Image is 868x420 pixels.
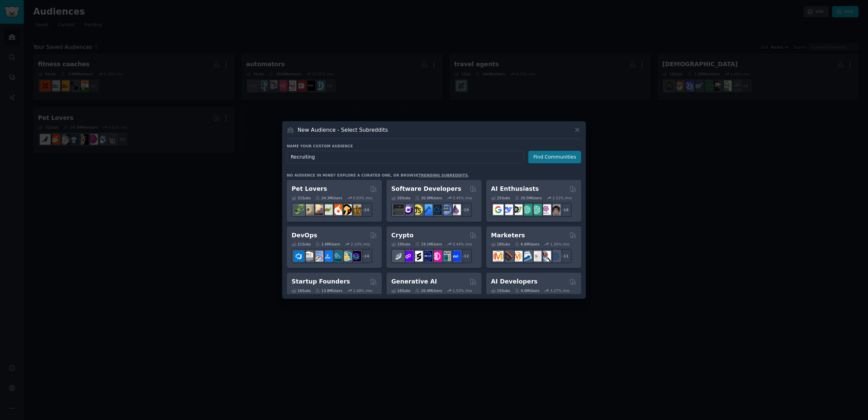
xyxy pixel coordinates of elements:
[332,204,342,215] img: cockatiel
[540,204,551,215] img: OpenAIDev
[550,204,560,215] img: ArtificalIntelligence
[412,204,423,215] img: learnjavascript
[453,288,472,293] div: 1.53 % /mo
[557,203,572,217] div: + 18
[341,251,352,261] img: aws_cdk
[322,251,333,261] img: DevOpsLinks
[458,203,472,217] div: + 19
[450,251,461,261] img: defi_
[521,204,532,215] img: chatgpt_promptDesign
[391,231,414,240] h2: Crypto
[531,251,541,261] img: googleads
[431,251,442,261] img: defiblockchain
[292,288,311,293] div: 16 Sub s
[422,251,432,261] img: web3
[431,204,442,215] img: reactnative
[315,288,342,293] div: 13.8M Users
[415,242,442,246] div: 19.1M Users
[550,251,560,261] img: OnlineMarketing
[341,204,352,215] img: PetAdvice
[313,204,323,215] img: leopardgeckos
[515,242,539,246] div: 6.6M Users
[313,251,323,261] img: Docker_DevOps
[441,251,451,261] img: CryptoNews
[552,196,572,200] div: 2.52 % /mo
[391,288,410,293] div: 16 Sub s
[531,204,541,215] img: chatgpt_prompts_
[540,251,551,261] img: MarketingResearch
[292,185,327,193] h2: Pet Lovers
[391,277,437,286] h2: Generative AI
[453,242,472,246] div: 0.44 % /mo
[502,251,513,261] img: bigseo
[493,204,504,215] img: GoogleGeminiAI
[515,196,541,200] div: 20.5M Users
[528,151,581,163] button: Find Communities
[292,231,317,240] h2: DevOps
[393,204,404,215] img: software
[298,126,388,133] h3: New Audience - Select Subreddits
[303,251,314,261] img: AWS_Certified_Experts
[292,196,311,200] div: 31 Sub s
[550,242,570,246] div: 1.26 % /mo
[458,249,472,263] div: + 12
[294,204,304,215] img: herpetology
[418,173,468,177] a: trending subreddits
[292,242,311,246] div: 21 Sub s
[315,242,340,246] div: 1.6M Users
[550,288,570,293] div: 3.27 % /mo
[391,196,410,200] div: 26 Sub s
[491,231,525,240] h2: Marketers
[491,185,539,193] h2: AI Enthusiasts
[491,196,510,200] div: 25 Sub s
[422,204,432,215] img: iOSProgramming
[403,204,413,215] img: csharp
[491,242,510,246] div: 18 Sub s
[502,204,513,215] img: DeepSeek
[491,288,510,293] div: 15 Sub s
[315,196,342,200] div: 24.3M Users
[287,144,581,148] h3: Name your custom audience
[512,204,522,215] img: AItoolsCatalog
[515,288,539,293] div: 4.0M Users
[415,196,442,200] div: 30.0M Users
[292,277,350,286] h2: Startup Founders
[351,242,370,246] div: 2.10 % /mo
[322,204,333,215] img: turtle
[351,204,361,215] img: dogbreed
[493,251,504,261] img: content_marketing
[415,288,442,293] div: 20.4M Users
[358,203,372,217] div: + 24
[512,251,522,261] img: AskMarketing
[393,251,404,261] img: ethfinance
[491,277,537,286] h2: AI Developers
[287,151,524,163] input: Pick a short name, like "Digital Marketers" or "Movie-Goers"
[453,196,472,200] div: 0.45 % /mo
[332,251,342,261] img: platformengineering
[351,251,361,261] img: PlatformEngineers
[450,204,461,215] img: elixir
[557,249,572,263] div: + 11
[403,251,413,261] img: 0xPolygon
[303,204,314,215] img: ballpython
[358,249,372,263] div: + 14
[441,204,451,215] img: AskComputerScience
[287,173,469,178] div: No audience in mind? Explore a curated one, or browse .
[521,251,532,261] img: Emailmarketing
[412,251,423,261] img: ethstaker
[294,251,304,261] img: azuredevops
[353,196,372,200] div: 0.83 % /mo
[353,288,372,293] div: 1.48 % /mo
[391,242,410,246] div: 19 Sub s
[391,185,461,193] h2: Software Developers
